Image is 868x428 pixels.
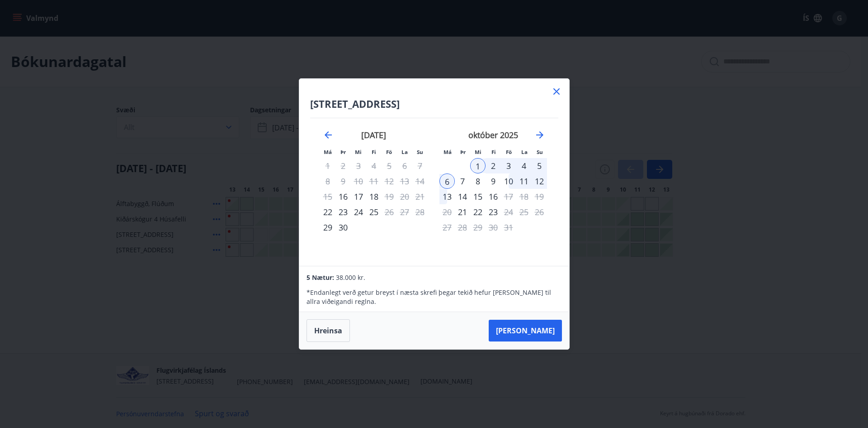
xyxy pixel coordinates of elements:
td: Not available. mánudagur, 8. september 2025 [320,173,335,189]
td: Choose þriðjudagur, 21. október 2025 as your check-in date. It’s available. [455,204,470,220]
td: Choose miðvikudagur, 17. september 2025 as your check-in date. It’s available. [351,189,366,204]
div: Aðeins innritun í boði [320,204,335,220]
td: Selected. laugardagur, 4. október 2025 [516,158,532,173]
div: 2 [486,158,501,173]
strong: október 2025 [468,130,518,140]
div: Calendar [310,118,558,255]
div: 23 [486,204,501,220]
div: 7 [455,173,470,189]
td: Not available. miðvikudagur, 10. september 2025 [351,173,366,189]
div: 5 [532,158,547,173]
div: 4 [516,158,532,173]
td: Choose þriðjudagur, 16. september 2025 as your check-in date. It’s available. [335,189,351,204]
div: Aðeins innritun í boði [455,204,470,220]
td: Not available. laugardagur, 13. september 2025 [397,173,412,189]
p: * Endanlegt verð getur breyst í næsta skrefi þegar tekið hefur [PERSON_NAME] til allra viðeigandi... [307,288,561,306]
h4: [STREET_ADDRESS] [310,97,558,111]
td: Not available. mánudagur, 1. september 2025 [320,158,335,173]
td: Not available. mánudagur, 15. september 2025 [320,189,335,204]
div: 1 [470,158,486,173]
div: 10 [501,173,516,189]
td: Not available. laugardagur, 18. október 2025 [516,189,532,204]
td: Choose fimmtudagur, 9. október 2025 as your check-in date. It’s available. [486,173,501,189]
div: 9 [486,173,501,189]
td: Choose miðvikudagur, 8. október 2025 as your check-in date. It’s available. [470,173,486,189]
td: Choose fimmtudagur, 23. október 2025 as your check-in date. It’s available. [486,204,501,220]
div: Move forward to switch to the next month. [534,130,545,140]
td: Not available. laugardagur, 27. september 2025 [397,204,412,220]
small: Þr [460,149,466,155]
td: Choose þriðjudagur, 7. október 2025 as your check-in date. It’s available. [455,173,470,189]
td: Choose fimmtudagur, 16. október 2025 as your check-in date. It’s available. [486,189,501,204]
td: Not available. þriðjudagur, 28. október 2025 [455,220,470,235]
td: Choose miðvikudagur, 22. október 2025 as your check-in date. It’s available. [470,204,486,220]
td: Not available. fimmtudagur, 30. október 2025 [486,220,501,235]
td: Selected as start date. miðvikudagur, 1. október 2025 [470,158,486,173]
td: Choose mánudagur, 29. september 2025 as your check-in date. It’s available. [320,220,335,235]
small: Má [324,149,332,155]
td: Choose laugardagur, 11. október 2025 as your check-in date. It’s available. [516,173,532,189]
div: 22 [470,204,486,220]
div: 12 [532,173,547,189]
small: Mi [475,149,481,155]
td: Choose föstudagur, 24. október 2025 as your check-in date. It’s available. [501,204,516,220]
div: 18 [366,189,382,204]
button: [PERSON_NAME] [489,320,562,341]
td: Selected. fimmtudagur, 2. október 2025 [486,158,501,173]
td: Not available. sunnudagur, 19. október 2025 [532,189,547,204]
td: Choose föstudagur, 26. september 2025 as your check-in date. It’s available. [382,204,397,220]
span: 38.000 kr. [336,273,365,282]
div: Move backward to switch to the previous month. [323,130,334,140]
span: 5 Nætur: [307,273,334,282]
div: 3 [501,158,516,173]
td: Not available. mánudagur, 27. október 2025 [439,220,455,235]
td: Choose þriðjudagur, 14. október 2025 as your check-in date. It’s available. [455,189,470,204]
div: 6 [439,173,455,189]
td: Not available. sunnudagur, 26. október 2025 [532,204,547,220]
strong: [DATE] [361,130,386,140]
td: Choose föstudagur, 19. september 2025 as your check-in date. It’s available. [382,189,397,204]
small: La [401,149,408,155]
td: Not available. sunnudagur, 21. september 2025 [412,189,428,204]
td: Choose miðvikudagur, 24. september 2025 as your check-in date. It’s available. [351,204,366,220]
td: Not available. föstudagur, 5. september 2025 [382,158,397,173]
small: Fö [386,149,392,155]
div: Aðeins útritun í boði [501,204,516,220]
td: Not available. miðvikudagur, 29. október 2025 [470,220,486,235]
div: 13 [439,189,455,204]
td: Choose föstudagur, 10. október 2025 as your check-in date. It’s available. [501,173,516,189]
div: Aðeins innritun í boði [320,220,335,235]
td: Selected. föstudagur, 3. október 2025 [501,158,516,173]
td: Not available. laugardagur, 20. september 2025 [397,189,412,204]
div: Aðeins útritun í boði [382,204,397,220]
div: 17 [351,189,366,204]
td: Selected. sunnudagur, 5. október 2025 [532,158,547,173]
small: Fi [491,149,496,155]
td: Choose mánudagur, 13. október 2025 as your check-in date. It’s available. [439,189,455,204]
small: Su [537,149,543,155]
small: Su [417,149,423,155]
div: 11 [516,173,532,189]
td: Not available. þriðjudagur, 2. september 2025 [335,158,351,173]
button: Hreinsa [307,319,350,342]
td: Not available. þriðjudagur, 9. september 2025 [335,173,351,189]
td: Choose þriðjudagur, 30. september 2025 as your check-in date. It’s available. [335,220,351,235]
small: Fi [372,149,376,155]
td: Choose sunnudagur, 12. október 2025 as your check-in date. It’s available. [532,173,547,189]
td: Not available. föstudagur, 12. september 2025 [382,173,397,189]
small: Þr [340,149,346,155]
div: 16 [486,189,501,204]
td: Not available. föstudagur, 31. október 2025 [501,220,516,235]
div: 14 [455,189,470,204]
td: Not available. sunnudagur, 7. september 2025 [412,158,428,173]
div: 30 [335,220,351,235]
td: Choose fimmtudagur, 18. september 2025 as your check-in date. It’s available. [366,189,382,204]
div: 24 [351,204,366,220]
td: Choose mánudagur, 22. september 2025 as your check-in date. It’s available. [320,204,335,220]
td: Choose miðvikudagur, 15. október 2025 as your check-in date. It’s available. [470,189,486,204]
td: Choose fimmtudagur, 25. september 2025 as your check-in date. It’s available. [366,204,382,220]
td: Not available. laugardagur, 25. október 2025 [516,204,532,220]
small: La [521,149,528,155]
small: Fö [506,149,512,155]
td: Selected as end date. mánudagur, 6. október 2025 [439,173,455,189]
